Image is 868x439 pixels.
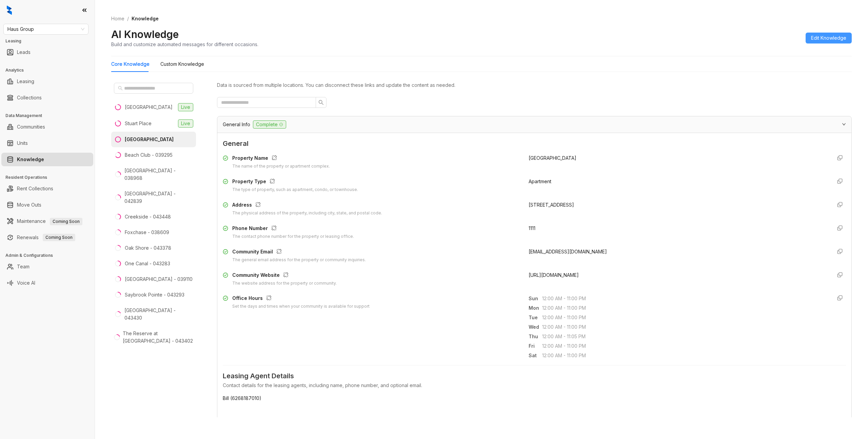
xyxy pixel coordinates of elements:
[223,371,846,381] span: Leasing Agent Details
[17,198,41,212] a: Move Outs
[125,103,173,111] div: [GEOGRAPHIC_DATA]
[232,178,358,187] div: Property Type
[17,260,29,273] a: Team
[529,295,542,302] span: Sun
[529,304,542,312] span: Mon
[232,294,370,303] div: Office Hours
[5,38,95,44] h3: Leasing
[232,163,330,170] div: The name of the property or apartment complex.
[125,275,193,283] div: [GEOGRAPHIC_DATA] - 039110
[110,15,126,22] a: Home
[542,342,826,350] span: 12:00 AM - 11:00 PM
[529,249,607,254] span: [EMAIL_ADDRESS][DOMAIN_NAME]
[253,120,286,129] span: Complete
[50,218,82,225] span: Coming Soon
[1,120,93,134] li: Communities
[111,60,150,68] div: Core Knowledge
[232,248,366,257] div: Community Email
[125,151,173,159] div: Beach Club - 039295
[160,60,204,68] div: Custom Knowledge
[178,119,193,128] span: Live
[1,153,93,166] li: Knowledge
[123,330,193,345] div: The Reserve at [GEOGRAPHIC_DATA] - 043402
[118,86,123,91] span: search
[17,120,45,134] a: Communities
[125,213,171,221] div: Creekside - 043448
[232,210,382,216] div: The physical address of the property, including city, state, and postal code.
[5,67,95,73] h3: Analytics
[542,323,826,331] span: 12:00 AM - 11:00 PM
[223,138,846,149] span: General
[125,291,184,299] div: Saybrook Pointe - 043293
[232,154,330,163] div: Property Name
[7,24,84,34] span: Haus Group
[124,190,193,205] div: [GEOGRAPHIC_DATA] - 042839
[232,225,354,233] div: Phone Number
[232,187,358,193] div: The type of property, such as apartment, condo, or townhouse.
[7,5,12,15] img: logo
[5,113,95,119] h3: Data Management
[1,260,93,273] li: Team
[217,116,851,133] div: General InfoComplete
[17,136,28,150] a: Units
[529,342,542,350] span: Fri
[529,178,551,184] span: Apartment
[529,272,579,278] span: [URL][DOMAIN_NAME]
[842,122,846,126] span: expanded
[232,280,337,287] div: The website address for the property or community.
[1,231,93,244] li: Renewals
[17,153,44,166] a: Knowledge
[529,333,542,340] span: Thu
[17,91,42,104] a: Collections
[125,136,174,143] div: [GEOGRAPHIC_DATA]
[1,136,93,150] li: Units
[232,233,354,240] div: The contact phone number for the property or leasing office.
[542,314,826,321] span: 12:00 AM - 11:00 PM
[17,276,35,290] a: Voice AI
[1,182,93,195] li: Rent Collections
[127,15,129,22] li: /
[124,167,193,182] div: [GEOGRAPHIC_DATA] - 038968
[111,41,258,48] div: Build and customize automated messages for different occasions.
[1,214,93,228] li: Maintenance
[232,201,382,210] div: Address
[125,244,171,252] div: Oak Shore - 043378
[318,100,324,105] span: search
[542,295,826,302] span: 12:00 AM - 11:00 PM
[125,229,169,236] div: Foxchase - 038609
[17,182,53,195] a: Rent Collections
[17,45,31,59] a: Leads
[529,323,542,331] span: Wed
[1,276,93,290] li: Voice AI
[17,75,34,88] a: Leasing
[232,271,337,280] div: Community Website
[17,231,75,244] a: RenewalsComing Soon
[529,352,542,359] span: Sat
[132,16,159,21] span: Knowledge
[806,33,852,43] button: Edit Knowledge
[1,198,93,212] li: Move Outs
[232,257,366,263] div: The general email address for the property or community inquiries.
[217,81,852,89] div: Data is sourced from multiple locations. You can disconnect these links and update the content as...
[542,333,826,340] span: 12:00 AM - 11:05 PM
[811,34,846,42] span: Edit Knowledge
[43,234,75,241] span: Coming Soon
[223,395,846,402] span: Bill (6268187010)
[1,45,93,59] li: Leads
[178,103,193,111] span: Live
[125,120,152,127] div: Stuart Place
[5,252,95,259] h3: Admin & Configurations
[1,91,93,104] li: Collections
[232,303,370,310] div: Set the days and times when your community is available for support
[5,174,95,180] h3: Resident Operations
[111,28,179,41] h2: AI Knowledge
[529,314,542,321] span: Tue
[529,155,576,161] span: [GEOGRAPHIC_DATA]
[529,225,535,231] span: 1111
[125,260,170,267] div: One Canal - 043283
[542,304,826,312] span: 12:00 AM - 11:00 PM
[542,352,826,359] span: 12:00 AM - 11:00 PM
[124,307,193,322] div: [GEOGRAPHIC_DATA] - 043430
[1,75,93,88] li: Leasing
[223,382,846,389] div: Contact details for the leasing agents, including name, phone number, and optional email.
